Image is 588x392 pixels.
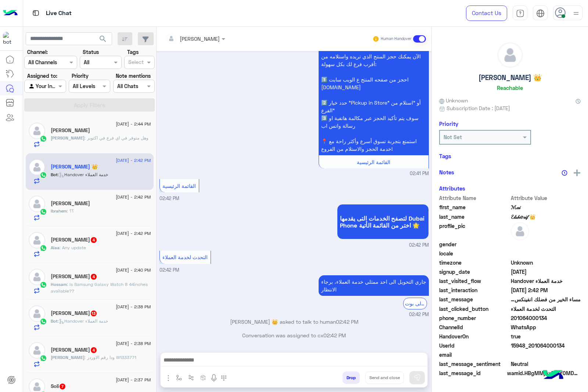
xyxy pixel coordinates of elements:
[336,319,358,325] span: 02:42 PM
[498,43,523,68] img: defaultAdmin.png
[221,375,227,381] img: make a call
[439,97,468,104] span: Unknown
[439,277,509,285] span: last_visited_flow
[439,185,465,192] h6: Attributes
[439,169,454,175] h6: Notes
[51,318,58,324] span: Bot
[24,98,155,112] button: Apply Filters
[439,250,509,257] span: locale
[197,371,209,384] button: create order
[409,242,429,249] span: 02:42 PM
[58,172,108,177] span: : Handover خدمة العملاء
[159,318,429,326] p: [PERSON_NAME] 👑 asked to talk to human
[29,232,45,248] img: defaultAdmin.png
[439,314,509,322] span: phone_number
[51,273,97,280] h5: Hossam Talaat
[176,375,182,381] img: select flow
[159,267,179,273] span: 02:42 PM
[116,377,151,383] span: [DATE] - 2:37 PM
[40,355,47,362] img: WhatsApp
[3,6,18,21] img: Logo
[40,171,47,179] img: WhatsApp
[173,371,185,384] button: select flow
[29,123,45,139] img: defaultAdmin.png
[67,208,74,214] span: ؟؟
[439,213,509,221] span: last_name
[116,72,151,80] label: Note mentions
[511,240,581,248] span: null
[127,58,144,68] div: Select
[574,170,580,176] img: add
[162,183,196,189] span: القائمة الرئيسية
[513,6,527,21] a: tab
[40,318,47,325] img: WhatsApp
[185,371,197,384] button: Trigger scenario
[3,32,16,45] img: 1403182699927242
[40,244,47,252] img: WhatsApp
[357,159,390,165] span: القائمة الرئيسية
[51,172,58,177] span: Bot
[439,351,509,359] span: email
[340,215,426,229] span: لتصفح الخدمات التى يقدمها Dubai Phone اختر من القائمة الأتية 🌟
[466,6,507,21] a: Contact Us
[540,363,566,388] img: hulul-logo.png
[188,375,194,381] img: Trigger scenario
[29,269,45,285] img: defaultAdmin.png
[516,9,524,18] img: tab
[116,230,151,237] span: [DATE] - 2:42 PM
[511,250,581,257] span: null
[511,203,581,211] span: ℳ𝒶𝒾
[60,245,86,250] span: Any update
[447,104,510,112] span: Subscription Date : [DATE]
[60,384,65,389] span: 7
[29,342,45,359] img: defaultAdmin.png
[439,305,509,313] span: last_clicked_button
[478,73,542,82] h5: [PERSON_NAME] 👑
[439,222,509,239] span: profile_pic
[91,274,97,280] span: 4
[439,259,509,266] span: timezone
[29,159,45,175] img: defaultAdmin.png
[403,298,427,309] div: الرجوع الى بوت
[51,164,98,170] h5: ℳ𝒶𝒾 ℰ𝓁𝓈𝒽ℯ𝓇𝒾𝒻 👑
[507,369,581,377] span: wamid.HBgMMjAxMDY0MDAwMTM0FQIAEhgUM0EwRTJDMTBEQUQ0MjA1NDA5NzMA
[439,194,509,202] span: Attribute Name
[164,374,173,382] img: send attachment
[29,196,45,212] img: defaultAdmin.png
[51,310,97,316] h5: Ahmed
[58,318,108,324] span: : Handover خدمة العملاء
[116,157,151,164] span: [DATE] - 2:42 PM
[511,295,581,303] span: مساء الخير من فضلك انفينكس نوت ٥٠ اس اللون الازرق متاح ف فرع مول العرب؟
[159,331,429,339] p: Conversation was assigned to cx
[91,237,97,243] span: 4
[85,355,136,360] span: ودا رقم الاوردر W1333771
[439,120,458,127] h6: Priority
[439,295,509,303] span: last_message
[51,127,90,134] h5: Mohamed
[209,374,218,382] img: send voice note
[511,323,581,331] span: 2
[439,333,509,340] span: HandoverOn
[439,286,509,294] span: last_interaction
[439,240,509,248] span: gender
[127,48,139,56] label: Tags
[511,333,581,340] span: true
[116,194,151,200] span: [DATE] - 2:42 PM
[439,342,509,349] span: UserId
[439,360,509,368] span: last_message_sentiment
[116,267,151,273] span: [DATE] - 2:40 PM
[51,200,90,207] h5: Ibrahem Elwardany
[497,84,523,91] h6: Reachable
[162,254,208,260] span: التحدث لخدمة العملاء
[511,259,581,266] span: Unknown
[91,311,97,316] span: 13
[511,277,581,285] span: Handover خدمة العملاء
[343,371,360,384] button: Drop
[511,194,581,202] span: Attribute Value
[319,35,429,155] p: 16/8/2025, 2:41 PM
[381,36,412,42] small: Human Handover
[410,170,429,177] span: 02:41 PM
[51,245,60,250] span: Alaa
[511,268,581,276] span: 2025-08-16T11:41:17.878Z
[319,275,429,296] p: 16/8/2025, 2:42 PM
